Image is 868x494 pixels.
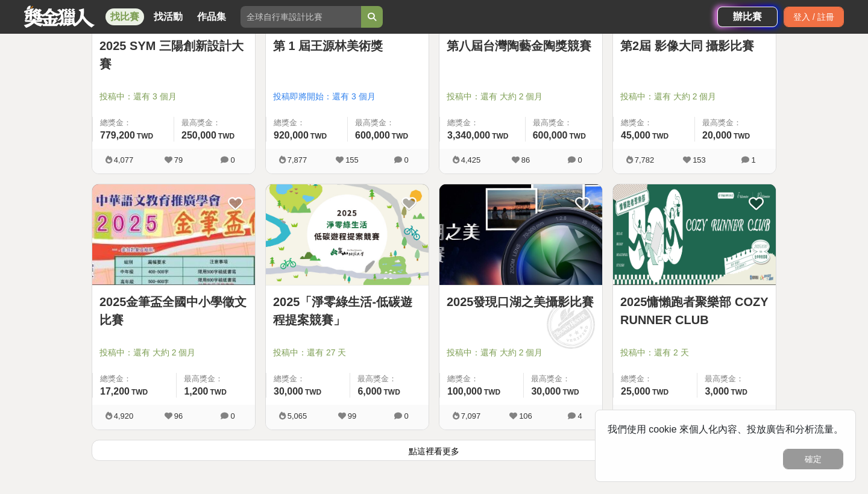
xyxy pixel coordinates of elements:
[210,388,227,396] span: TWD
[447,90,595,103] span: 投稿中：還有 大約 2 個月
[570,132,586,140] span: TWD
[461,155,481,164] span: 4,425
[273,293,421,329] a: 2025「淨零綠生活-低碳遊程提案競賽」
[621,130,650,140] span: 45,000
[137,132,153,140] span: TWD
[447,386,482,396] span: 100,000
[230,411,234,421] span: 0
[181,130,216,140] span: 250,000
[274,373,342,385] span: 總獎金：
[461,411,481,421] span: 7,097
[731,388,747,396] span: TWD
[620,293,769,329] a: 2025慵懶跑者聚樂部 COZY RUNNER CLUB
[357,386,382,396] span: 6,000
[620,346,769,359] span: 投稿中：還有 2 天
[92,184,255,285] img: Cover Image
[751,155,755,164] span: 1
[355,117,421,129] span: 最高獎金：
[492,132,508,140] span: TWD
[355,130,390,140] span: 600,000
[288,411,307,421] span: 5,065
[705,373,769,385] span: 最高獎金：
[99,346,248,359] span: 投稿中：還有 大約 2 個月
[783,449,843,469] button: 確定
[620,37,769,55] a: 第2屆 影像大同 攝影比賽
[218,132,234,140] span: TWD
[621,386,650,396] span: 25,000
[652,132,668,140] span: TWD
[310,132,327,140] span: TWD
[447,346,595,359] span: 投稿中：還有 大約 2 個月
[533,117,595,129] span: 最高獎金：
[105,8,144,25] a: 找比賽
[521,155,530,164] span: 86
[608,424,843,434] span: 我們使用 cookie 來個人化內容、投放廣告和分析流量。
[274,130,309,140] span: 920,000
[288,155,307,164] span: 7,877
[447,373,516,385] span: 總獎金：
[174,155,183,164] span: 79
[181,117,248,129] span: 最高獎金：
[92,184,255,286] a: Cover Image
[562,388,579,396] span: TWD
[348,411,356,421] span: 99
[274,386,303,396] span: 30,000
[100,386,130,396] span: 17,200
[100,373,169,385] span: 總獎金：
[613,184,776,285] img: Cover Image
[114,411,134,421] span: 4,920
[577,155,582,164] span: 0
[439,184,602,285] img: Cover Image
[702,117,769,129] span: 最高獎金：
[184,386,208,396] span: 1,200
[131,388,148,396] span: TWD
[621,117,687,129] span: 總獎金：
[184,373,248,385] span: 最高獎金：
[345,155,359,164] span: 155
[230,155,234,164] span: 0
[273,37,421,55] a: 第 1 屆王源林美術獎
[266,184,429,286] a: Cover Image
[439,184,602,286] a: Cover Image
[734,132,750,140] span: TWD
[273,346,421,359] span: 投稿中：還有 27 天
[652,388,668,396] span: TWD
[531,386,561,396] span: 30,000
[784,7,844,27] div: 登入 / 註冊
[519,411,532,421] span: 106
[533,130,568,140] span: 600,000
[447,117,518,129] span: 總獎金：
[621,373,690,385] span: 總獎金：
[114,155,134,164] span: 4,077
[384,388,400,396] span: TWD
[404,155,408,164] span: 0
[149,8,187,25] a: 找活動
[100,117,166,129] span: 總獎金：
[705,386,729,396] span: 3,000
[613,184,776,286] a: Cover Image
[404,411,408,421] span: 0
[717,7,778,27] a: 辦比賽
[99,293,248,329] a: 2025金筆盃全國中小學徵文比賽
[273,90,421,103] span: 投稿即將開始：還有 3 個月
[174,411,183,421] span: 96
[92,440,776,461] button: 點這裡看更多
[635,155,655,164] span: 7,782
[99,37,248,73] a: 2025 SYM 三陽創新設計大賽
[620,90,769,103] span: 投稿中：還有 大約 2 個月
[531,373,595,385] span: 最高獎金：
[577,411,582,421] span: 4
[392,132,408,140] span: TWD
[274,117,340,129] span: 總獎金：
[357,373,421,385] span: 最高獎金：
[100,130,135,140] span: 779,200
[241,6,361,28] input: 全球自行車設計比賽
[99,90,248,103] span: 投稿中：還有 3 個月
[702,130,732,140] span: 20,000
[447,37,595,55] a: 第八屆台灣陶藝金陶獎競賽
[693,155,706,164] span: 153
[305,388,321,396] span: TWD
[447,130,490,140] span: 3,340,000
[447,293,595,311] a: 2025發現口湖之美攝影比賽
